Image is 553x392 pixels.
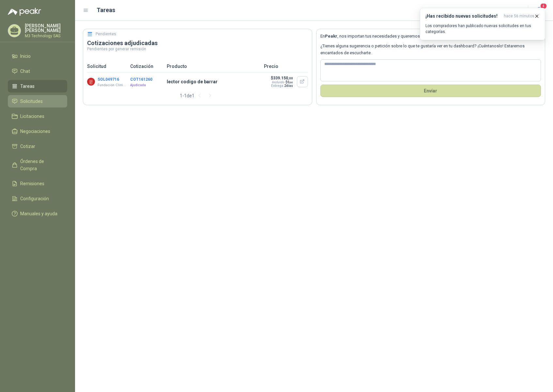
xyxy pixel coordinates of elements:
span: Negociaciones [20,128,50,135]
a: Solicitudes [8,95,67,107]
div: 1 - 1 de 1 [180,90,215,101]
b: Peakr [325,34,337,39]
span: Cotizar [20,143,35,150]
p: Ajudicada [130,83,163,88]
span: Solicitudes [20,98,43,105]
p: ¿Tienes alguna sugerencia o petición sobre lo que te gustaría ver en tu dashboard? ¡Cuéntanoslo! ... [320,43,541,56]
a: Inicio [8,50,67,62]
button: 4 [533,5,545,16]
span: Inicio [20,53,31,60]
span: 339.150 [273,76,293,80]
span: hace 56 minutos [504,13,534,19]
a: Licitaciones [8,110,67,122]
p: M3 Technology SAS [25,34,67,38]
img: Logo peakr [8,8,41,16]
p: Pendientes por generar remisión [87,47,308,51]
span: Remisiones [20,180,44,187]
a: Remisiones [8,177,67,190]
p: Los compradores han publicado nuevas solicitudes en tus categorías. [425,23,540,35]
a: Chat [8,65,67,77]
p: lector codigo de barrar [167,78,260,85]
p: Producto [167,63,260,70]
div: Incluido [272,80,284,84]
span: 4 [540,3,547,9]
a: Tareas [8,80,67,92]
p: En , nos importan tus necesidades y queremos ofrecerte la mejor solución de procurement posible. [320,33,541,40]
a: Negociaciones [8,125,67,138]
h5: Pendientes [96,31,116,37]
span: Tareas [20,83,35,90]
span: Configuración [20,195,49,202]
p: Cotización [130,63,163,70]
p: Precio [264,63,308,70]
img: Company Logo [87,78,95,86]
span: Órdenes de Compra [20,158,61,172]
span: $ [285,80,293,84]
a: Órdenes de Compra [8,155,67,175]
span: Licitaciones [20,113,44,120]
span: 0 [287,80,293,84]
p: $ [270,76,293,80]
span: Chat [20,68,30,75]
p: Fundación Clínica Shaio [98,83,127,88]
h1: Tareas [97,6,115,15]
span: ,00 [289,81,293,84]
p: Entrega: [270,84,293,88]
a: Cotizar [8,140,67,153]
h3: ¡Has recibido nuevas solicitudes! [425,13,501,19]
span: ,00 [288,76,293,80]
button: ¡Has recibido nuevas solicitudes!hace 56 minutos Los compradores han publicado nuevas solicitudes... [420,8,545,40]
span: 2 días [284,84,293,88]
button: COT161260 [130,77,152,82]
h3: Cotizaciones adjudicadas [87,39,308,47]
button: SOL049716 [98,77,119,82]
span: Manuales y ayuda [20,210,57,217]
p: Solicitud [87,63,126,70]
button: Envíar [320,85,541,97]
a: Configuración [8,192,67,205]
a: Manuales y ayuda [8,207,67,220]
p: [PERSON_NAME] [PERSON_NAME] [25,24,67,33]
